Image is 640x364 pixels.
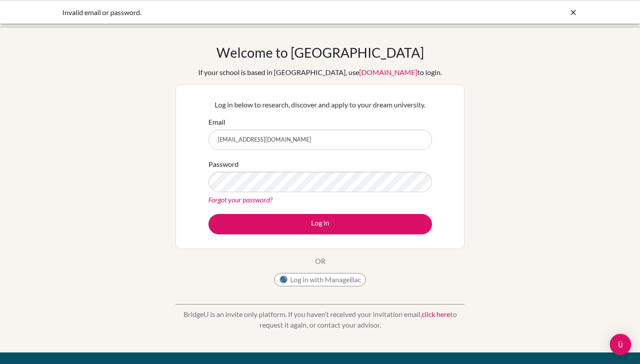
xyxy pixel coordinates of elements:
[176,309,464,330] p: BridgeU is an invite only platform. If you haven’t received your invitation email, to request it ...
[216,44,424,60] h1: Welcome to [GEOGRAPHIC_DATA]
[610,334,631,355] div: Open Intercom Messenger
[62,7,444,18] div: Invalid email or password.
[208,214,432,234] button: Log in
[359,68,417,76] a: [DOMAIN_NAME]
[208,99,432,110] p: Log in below to research, discover and apply to your dream university.
[274,273,366,286] button: Log in with ManageBac
[315,256,325,266] p: OR
[208,159,239,170] label: Password
[208,195,272,204] a: Forgot your password?
[422,310,450,318] a: click here
[198,67,442,78] div: If your school is based in [GEOGRAPHIC_DATA], use to login.
[208,117,225,127] label: Email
